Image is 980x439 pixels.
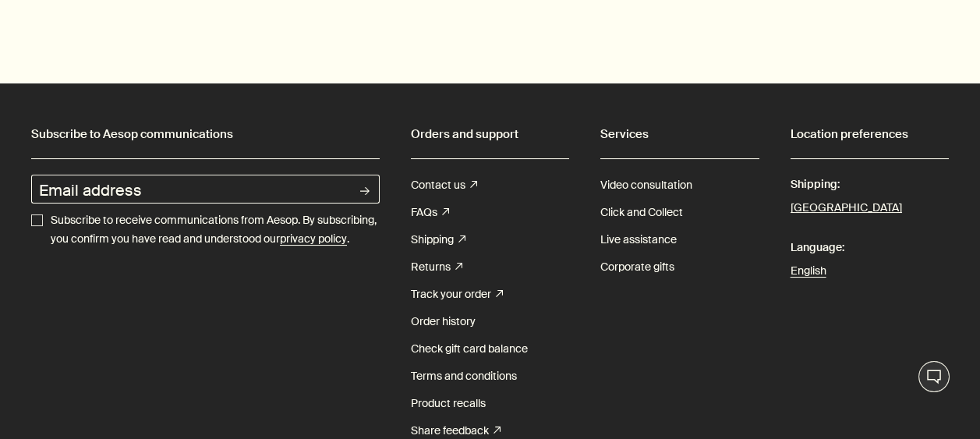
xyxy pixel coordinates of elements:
a: Video consultation [600,172,692,199]
a: Click and Collect [600,199,683,226]
a: Track your order [411,281,503,308]
a: privacy policy [280,230,347,249]
p: Subscribe to receive communications from Aesop. By subscribing, you confirm you have read and und... [51,211,380,249]
a: Contact us [411,172,477,199]
a: Corporate gifts [600,253,674,281]
h2: Services [600,122,759,146]
input: Email address [31,175,351,204]
span: Shipping: [791,171,949,198]
a: Product recalls [411,390,486,417]
button: [GEOGRAPHIC_DATA] [791,198,902,218]
a: Live assistance [600,226,677,253]
span: Language: [791,234,949,261]
a: Order history [411,308,476,335]
h2: Subscribe to Aesop communications [31,122,380,146]
a: Check gift card balance [411,335,528,363]
a: Terms and conditions [411,363,517,390]
u: privacy policy [280,232,347,246]
a: Shipping [411,226,465,253]
h2: Location preferences [791,122,949,146]
button: Live Assistance [918,361,950,392]
a: English [791,261,949,281]
a: FAQs [411,199,449,226]
a: Returns [411,253,462,281]
h2: Orders and support [411,122,569,146]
